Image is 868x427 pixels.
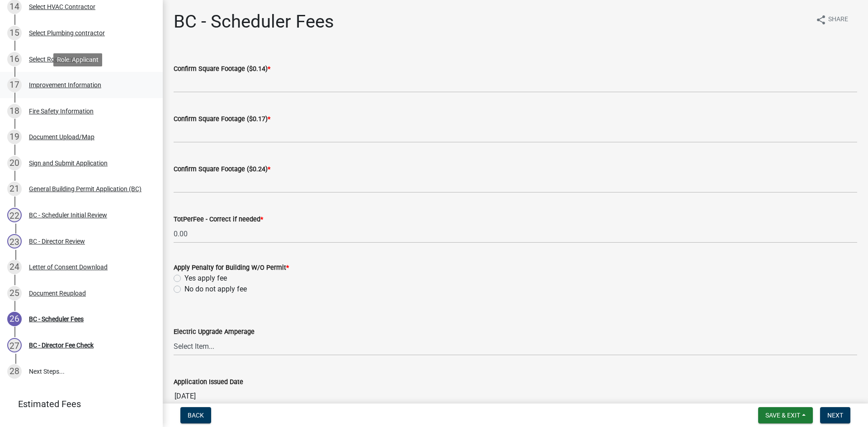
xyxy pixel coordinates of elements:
[7,234,22,249] div: 23
[174,166,270,173] label: Confirm Square Footage ($0.24)
[180,407,211,423] button: Back
[7,312,22,326] div: 26
[827,412,843,419] span: Next
[7,286,22,300] div: 25
[7,395,148,413] a: Estimated Fees
[53,53,102,66] div: Role: Applicant
[7,182,22,196] div: 21
[7,338,22,352] div: 27
[820,407,850,423] button: Next
[184,273,227,284] label: Yes apply fee
[7,52,22,66] div: 16
[29,56,92,62] div: Select Roof contractor
[7,104,22,118] div: 18
[7,78,22,92] div: 17
[7,208,22,222] div: 22
[29,30,105,36] div: Select Plumbing contractor
[174,116,270,122] label: Confirm Square Footage ($0.17)
[174,379,243,385] label: Application Issued Date
[174,329,255,335] label: Electric Upgrade Amperage
[29,264,108,270] div: Letter of Consent Download
[29,160,108,166] div: Sign and Submit Application
[758,407,813,423] button: Save & Exit
[184,284,247,295] label: No do not apply fee
[188,412,204,419] span: Back
[765,412,800,419] span: Save & Exit
[29,290,86,296] div: Document Reupload
[7,260,22,274] div: 24
[29,4,95,10] div: Select HVAC Contractor
[7,130,22,144] div: 19
[174,265,289,271] label: Apply Penalty for Building W/O Permit
[29,82,101,88] div: Improvement Information
[174,66,270,72] label: Confirm Square Footage ($0.14)
[29,186,142,192] div: General Building Permit Application (BC)
[174,11,334,33] h1: BC - Scheduler Fees
[7,156,22,170] div: 20
[828,14,848,25] span: Share
[29,342,94,348] div: BC - Director Fee Check
[29,212,107,218] div: BC - Scheduler Initial Review
[29,134,94,140] div: Document Upload/Map
[7,364,22,379] div: 28
[29,108,94,114] div: Fire Safety Information
[7,26,22,40] div: 15
[816,14,826,25] i: share
[29,238,85,244] div: BC - Director Review
[29,316,84,322] div: BC - Scheduler Fees
[808,11,855,28] button: shareShare
[174,216,263,223] label: TotPerFee - Correct if needed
